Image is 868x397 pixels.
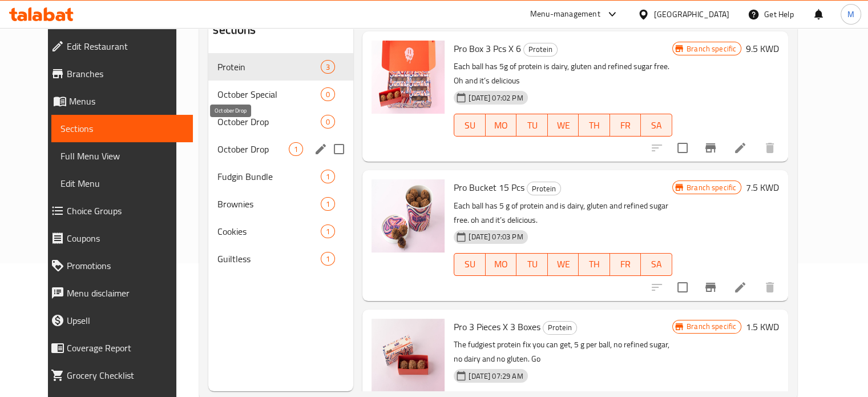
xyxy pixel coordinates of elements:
[42,334,193,362] a: Coverage Report
[372,179,445,252] img: Pro Bucket 15 Pcs
[208,81,353,108] div: October Special0
[67,368,184,382] span: Grocery Checklist
[756,134,784,162] button: delete
[67,341,184,355] span: Coverage Report
[42,224,193,252] a: Coupons
[289,144,302,155] span: 1
[746,319,779,335] h6: 1.5 KWD
[321,60,335,74] div: items
[217,60,321,74] span: Protein
[208,49,353,277] nav: Menu sections
[321,199,334,210] span: 1
[454,59,672,88] p: Each ball has 5g of protein is dairy, gluten and refined sugar free. Oh and it’s delicious
[60,149,184,163] span: Full Menu View
[464,371,527,382] span: [DATE] 07:29 AM
[543,321,576,334] span: Protein
[51,170,193,197] a: Edit Menu
[756,274,784,301] button: delete
[454,199,672,227] p: Each ball has 5 g of protein and is dairy, gluten and refined sugar free. oh and it’s delicious.
[289,142,303,156] div: items
[583,256,605,272] span: TH
[746,41,779,57] h6: 9.5 KWD
[208,218,353,245] div: Cookies1
[459,256,481,272] span: SU
[217,170,321,183] span: Fudgin Bundle
[217,115,321,129] span: October Drop
[217,224,321,238] span: Cookies
[321,117,334,127] span: 0
[321,87,335,101] div: items
[615,256,637,272] span: FR
[671,136,695,160] span: Select to update
[682,321,741,332] span: Branch specific
[527,182,560,195] span: Protein
[208,108,353,135] div: October Drop0
[521,117,543,134] span: TU
[42,279,193,307] a: Menu disclaimer
[583,117,605,134] span: TH
[42,197,193,224] a: Choice Groups
[516,253,548,276] button: TU
[208,245,353,272] div: Guiltless1
[610,114,641,137] button: FR
[615,117,637,134] span: FR
[67,286,184,300] span: Menu disclaimer
[490,117,512,134] span: MO
[67,314,184,327] span: Upsell
[321,254,334,264] span: 1
[42,307,193,334] a: Upsell
[516,114,548,137] button: TU
[464,231,527,242] span: [DATE] 07:03 PM
[67,259,184,272] span: Promotions
[524,43,557,56] span: Protein
[454,253,485,276] button: SU
[552,256,575,272] span: WE
[641,114,672,137] button: SA
[321,62,334,73] span: 3
[454,338,672,366] p: The fudgiest protein fix you can get, 5 g per ball, no refined sugar, no dairy and no gluten. Go
[641,253,672,276] button: SA
[217,142,289,156] span: October Drop
[372,319,445,392] img: Pro 3 Pieces X 3 Boxes
[42,252,193,279] a: Promotions
[733,280,747,294] a: Edit menu item
[321,115,335,129] div: items
[42,362,193,389] a: Grocery Checklist
[321,224,335,238] div: items
[217,87,321,101] div: October Special
[671,275,695,299] span: Select to update
[67,67,184,81] span: Branches
[579,114,610,137] button: TH
[530,7,600,21] div: Menu-management
[697,274,724,301] button: Branch-specific-item
[208,190,353,218] div: Brownies1
[454,179,524,196] span: Pro Bucket 15 Pcs
[552,117,575,134] span: WE
[217,252,321,266] span: Guiltless
[548,253,579,276] button: WE
[69,94,184,108] span: Menus
[208,135,353,163] div: October Drop1edit
[579,253,610,276] button: TH
[733,141,747,155] a: Edit menu item
[67,39,184,53] span: Edit Restaurant
[645,117,668,134] span: SA
[67,204,184,218] span: Choice Groups
[60,122,184,135] span: Sections
[321,89,334,100] span: 0
[51,115,193,142] a: Sections
[464,93,527,103] span: [DATE] 07:02 PM
[372,41,445,114] img: Pro Box 3 Pcs X 6
[682,43,741,54] span: Branch specific
[454,40,521,57] span: Pro Box 3 Pcs X 6
[610,253,641,276] button: FR
[454,114,485,137] button: SU
[217,197,321,211] div: Brownies
[521,256,543,272] span: TU
[548,114,579,137] button: WE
